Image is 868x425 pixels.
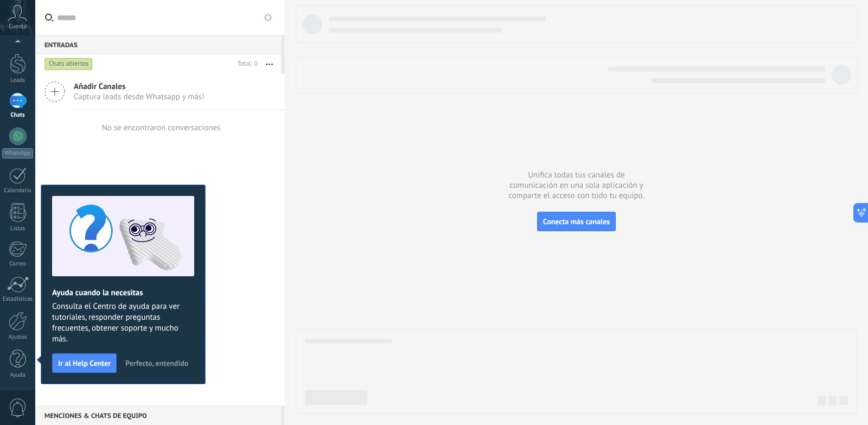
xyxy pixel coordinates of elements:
div: Ajustes [2,334,34,341]
span: Consulta el Centro de ayuda para ver tutoriales, responder preguntas frecuentes, obtener soporte ... [52,301,194,345]
button: Ir al Help Center [52,353,117,373]
div: Estadísticas [2,296,34,303]
div: Entradas [35,35,281,54]
div: Chats abiertos [44,58,93,71]
div: Listas [2,225,34,232]
span: Perfecto, entendido [125,359,188,367]
button: Conecta más canales [537,212,616,231]
div: Correo [2,261,34,268]
div: Total: 0 [233,59,258,69]
div: Ayuda [2,372,34,379]
div: WhatsApp [2,148,33,158]
div: Menciones & Chats de equipo [35,405,281,425]
button: Perfecto, entendido [120,355,193,371]
span: Captura leads desde Whatsapp y más! [74,92,205,102]
div: No se encontraron conversaciones [102,123,221,133]
span: Añadir Canales [74,81,205,92]
span: Cuenta [9,23,27,30]
span: Ir al Help Center [58,359,111,367]
div: Chats [2,112,34,119]
h2: Ayuda cuando la necesitas [52,288,194,298]
span: Conecta más canales [543,217,610,226]
div: Leads [2,77,34,84]
div: Calendario [2,187,34,194]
